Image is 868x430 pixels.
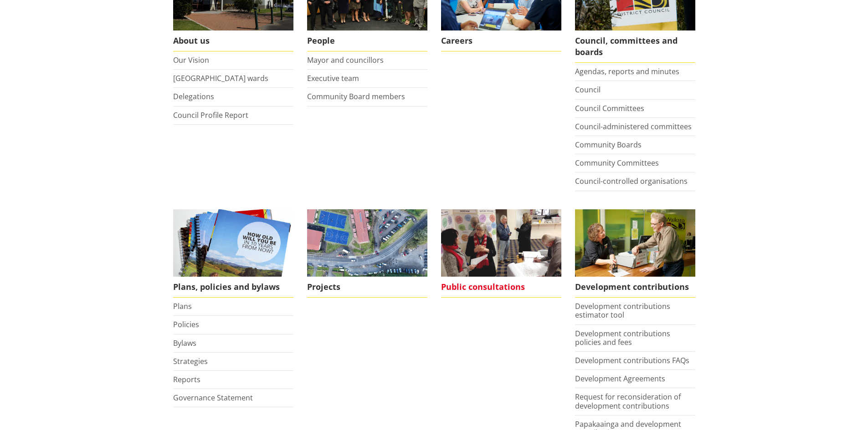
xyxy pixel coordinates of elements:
a: [GEOGRAPHIC_DATA] wards [173,73,268,83]
a: Development contributions estimator tool [575,301,670,320]
a: Community Committees [575,158,659,168]
a: Council-controlled organisations [575,176,688,186]
a: Community Board members [307,91,405,101]
a: Strategies [173,356,208,366]
a: Development Agreements [575,374,665,384]
a: Delegations [173,91,214,101]
a: Projects [307,209,427,298]
span: Council, committees and boards [575,30,695,63]
span: Projects [307,277,427,298]
img: public-consultations [441,209,561,277]
a: Mayor and councillors [307,55,384,65]
span: People [307,30,427,51]
a: Council Committees [575,103,644,113]
a: Community Boards [575,140,642,150]
span: Public consultations [441,277,561,298]
a: Request for reconsideration of development contributions [575,392,681,410]
a: Development contributions policies and fees [575,329,670,347]
img: Long Term Plan [173,209,293,277]
a: Council [575,85,601,95]
a: Council-administered committees [575,121,692,132]
a: Plans [173,301,192,311]
a: Development contributions FAQs [575,355,689,365]
iframe: Messenger Launcher [826,392,859,425]
a: Council Profile Report [173,110,248,120]
a: public-consultations Public consultations [441,209,561,298]
a: Our Vision [173,55,209,65]
span: Careers [441,30,561,51]
span: Plans, policies and bylaws [173,277,293,298]
img: DJI_0336 [307,209,427,277]
span: About us [173,30,293,51]
a: FInd out more about fees and fines here Development contributions [575,209,695,298]
a: Bylaws [173,338,196,348]
a: Reports [173,374,200,384]
img: Fees [575,209,695,277]
span: Development contributions [575,277,695,298]
a: Agendas, reports and minutes [575,66,679,76]
a: Policies [173,319,199,329]
a: Governance Statement [173,393,253,403]
a: We produce a number of plans, policies and bylaws including the Long Term Plan Plans, policies an... [173,209,293,298]
a: Executive team [307,73,359,83]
